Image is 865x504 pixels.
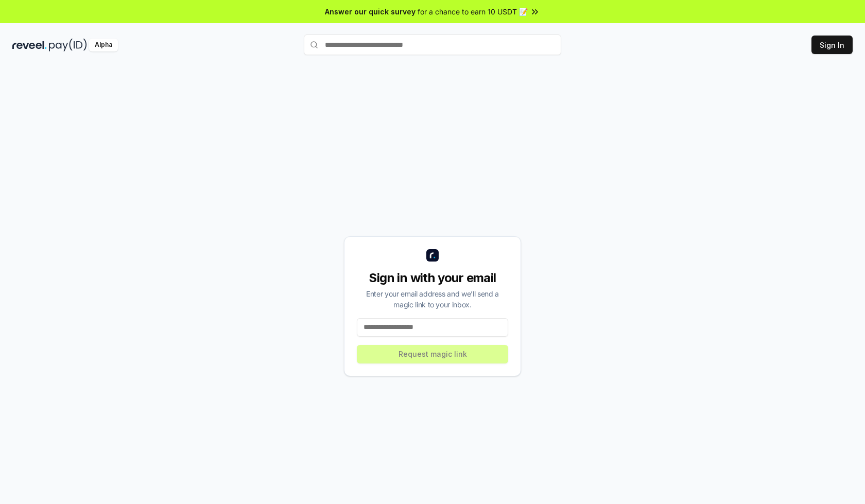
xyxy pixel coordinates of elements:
[418,6,528,17] span: for a chance to earn 10 USDT 📝
[357,288,508,310] div: Enter your email address and we’ll send a magic link to your inbox.
[325,6,416,17] span: Answer our quick survey
[49,39,87,51] img: pay_id
[12,39,47,51] img: reveel_dark
[89,39,118,51] div: Alpha
[811,36,853,54] button: Sign In
[357,270,508,286] div: Sign in with your email
[426,249,439,262] img: logo_small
